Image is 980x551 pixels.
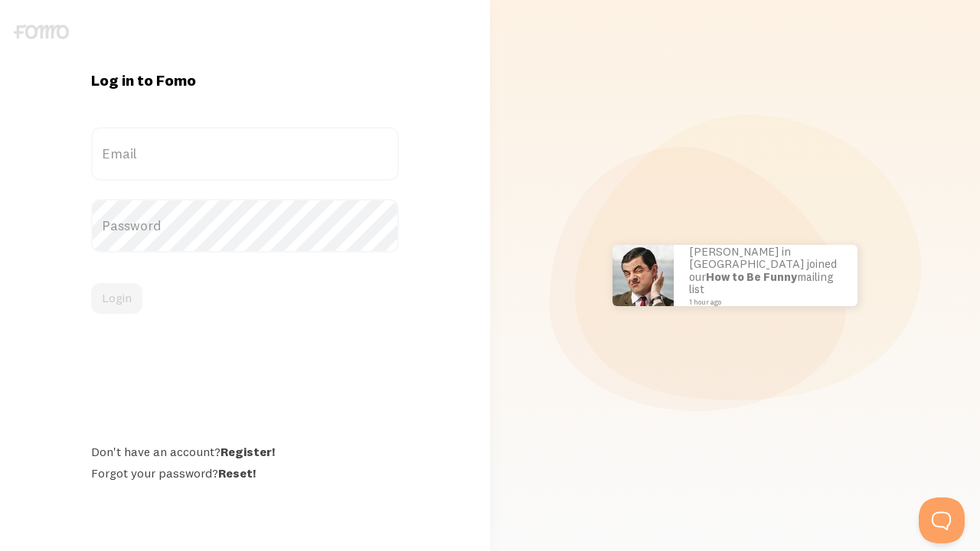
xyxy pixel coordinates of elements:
a: Register! [220,444,275,459]
label: Email [91,127,400,181]
div: Forgot your password? [91,465,400,481]
a: Reset! [218,465,256,481]
label: Password [91,199,400,253]
h1: Log in to Fomo [91,70,400,90]
div: Don't have an account? [91,444,400,459]
iframe: Help Scout Beacon - Open [919,497,965,543]
img: fomo-logo-gray-b99e0e8ada9f9040e2984d0d95b3b12da0074ffd48d1e5cb62ac37fc77b0b268.svg [14,24,69,39]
